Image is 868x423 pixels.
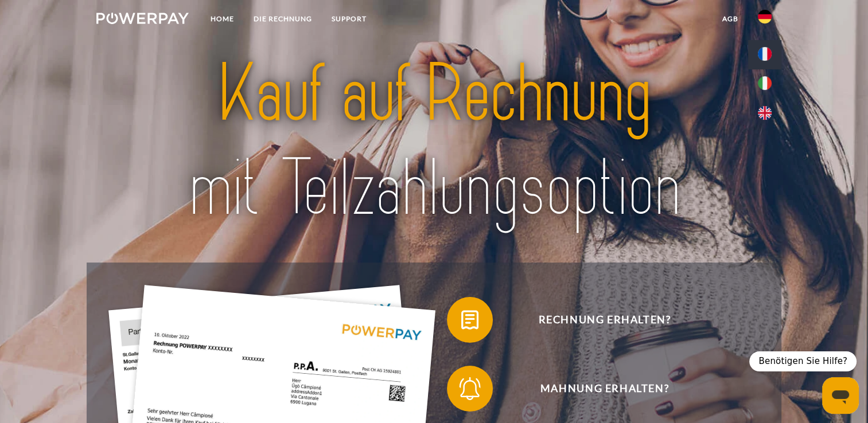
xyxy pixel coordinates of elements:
[96,13,189,24] img: logo-powerpay-white.svg
[758,76,772,90] img: it
[456,305,484,334] img: qb_bill.svg
[456,374,484,403] img: qb_bell.svg
[201,9,244,29] a: Home
[822,377,859,414] iframe: Schaltfläche zum Öffnen des Messaging-Fensters; Konversation läuft
[244,9,322,29] a: DIE RECHNUNG
[758,106,772,120] img: en
[322,9,376,29] a: SUPPORT
[758,10,772,23] img: de
[713,9,748,29] a: agb
[464,297,745,343] span: Rechnung erhalten?
[464,366,745,412] span: Mahnung erhalten?
[749,351,857,371] div: Benötigen Sie Hilfe?
[130,42,738,241] img: title-powerpay_de.svg
[758,47,772,61] img: fr
[447,297,745,343] button: Rechnung erhalten?
[447,366,745,412] button: Mahnung erhalten?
